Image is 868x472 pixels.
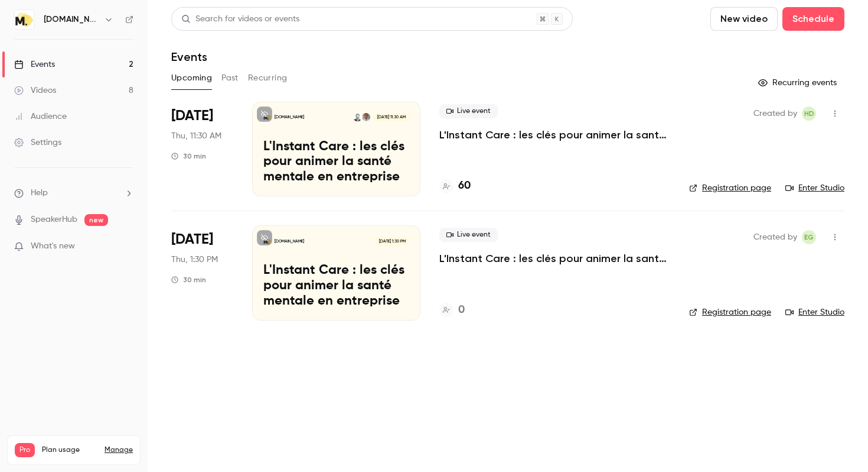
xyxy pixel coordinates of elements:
a: Enter Studio [785,182,844,194]
div: Nov 27 Thu, 1:30 PM (Europe/Paris) [171,225,233,320]
a: L'Instant Care : les clés pour animer la santé mentale en entreprise[DOMAIN_NAME][DATE] 1:30 PML'... [252,225,420,320]
span: Created by [753,106,797,121]
a: 0 [439,302,465,318]
p: L'Instant Care : les clés pour animer la santé mentale en entreprise [263,263,409,309]
button: New video [710,7,778,31]
div: Search for videos or events [181,13,299,25]
p: L'Instant Care : les clés pour animer la santé mentale en entreprise [263,140,409,185]
h1: Events [171,50,207,64]
span: [DATE] [171,106,213,125]
button: Upcoming [171,69,212,88]
button: Recurring [248,69,288,88]
li: help-dropdown-opener [14,187,133,199]
img: moka.care [15,10,34,29]
span: Pro [15,443,35,457]
button: Recurring events [753,73,844,92]
div: Settings [14,137,61,148]
span: Héloïse Delecroix [802,106,816,121]
div: 30 min [171,275,206,285]
span: Thu, 11:30 AM [171,130,221,142]
span: What's new [31,240,75,253]
p: [DOMAIN_NAME] [275,114,304,120]
span: HD [804,106,814,121]
div: Audience [14,111,67,122]
a: L'Instant Care : les clés pour animer la santé mentale en entreprise [439,251,670,266]
span: [DATE] 11:30 AM [373,113,409,121]
img: Emile Garnier [353,113,361,121]
a: L'Instant Care : les clés pour animer la santé mentale en entreprise[DOMAIN_NAME]Hugo ViguierEmil... [252,102,420,196]
span: [DATE] 1:30 PM [375,237,409,245]
div: Sep 18 Thu, 11:30 AM (Europe/Paris) [171,102,233,196]
a: L'Instant Care : les clés pour animer la santé mentale en entreprise [439,128,670,142]
div: Videos [14,85,56,96]
div: Events [14,59,55,70]
a: Registration page [689,182,771,194]
span: new [84,214,108,226]
span: [DATE] [171,230,213,249]
p: [DOMAIN_NAME] [275,238,304,244]
h4: 0 [458,302,465,318]
button: Schedule [782,7,844,31]
a: Manage [105,445,133,455]
a: Registration page [689,306,771,318]
span: Thu, 1:30 PM [171,254,218,266]
span: Emile Garnier [802,230,816,244]
span: Plan usage [42,445,97,455]
a: Enter Studio [785,306,844,318]
span: Created by [753,230,797,244]
h6: [DOMAIN_NAME] [44,14,99,25]
span: Live event [439,228,498,242]
button: Past [221,69,239,88]
span: Live event [439,104,498,118]
span: EG [804,230,814,244]
img: Hugo Viguier [362,113,370,121]
div: 30 min [171,151,206,161]
a: 60 [439,178,471,194]
h4: 60 [458,178,471,194]
a: SpeakerHub [31,214,77,226]
span: Help [31,187,48,199]
iframe: Noticeable Trigger [119,241,133,252]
